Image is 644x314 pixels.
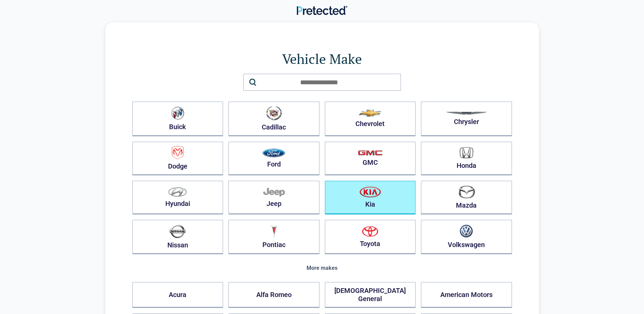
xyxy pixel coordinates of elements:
button: American Motors [421,282,512,308]
button: Nissan [132,220,223,254]
button: Chevrolet [325,102,416,136]
button: Jeep [228,181,319,214]
button: Volkswagen [421,220,512,254]
button: Mazda [421,181,512,214]
button: Hyundai [132,181,223,214]
h1: Vehicle Make [132,49,512,68]
button: Honda [421,142,512,175]
button: Dodge [132,142,223,175]
button: Ford [228,142,319,175]
button: Kia [325,181,416,214]
button: Buick [132,102,223,136]
button: GMC [325,142,416,175]
div: More makes [132,265,512,271]
button: Toyota [325,220,416,254]
button: Alfa Romeo [228,282,319,308]
button: Cadillac [228,102,319,136]
button: [DEMOGRAPHIC_DATA] General [325,282,416,308]
button: Pontiac [228,220,319,254]
button: Acura [132,282,223,308]
button: Chrysler [421,102,512,136]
